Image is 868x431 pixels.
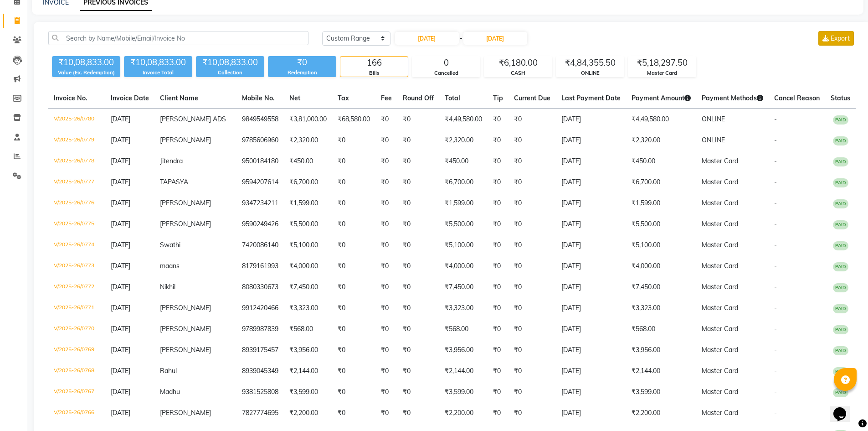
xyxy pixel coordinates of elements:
span: Master Card [702,178,738,186]
td: 9594207614 [236,172,284,193]
td: ₹0 [332,277,375,298]
td: ₹0 [397,340,439,361]
td: ₹6,700.00 [626,172,696,193]
td: ₹0 [488,340,508,361]
span: - [774,304,777,312]
span: PAID [833,136,848,145]
td: ₹0 [397,235,439,256]
span: Master Card [702,409,738,417]
td: ₹2,144.00 [284,361,332,382]
td: ₹6,700.00 [439,172,488,193]
span: - [774,157,777,165]
td: ₹2,320.00 [284,130,332,151]
td: 8939175457 [236,340,284,361]
td: 7827774695 [236,403,284,424]
td: ₹0 [397,319,439,340]
span: - [774,346,777,354]
span: Mobile No. [242,94,275,102]
td: ₹0 [332,403,375,424]
td: V/2025-26/0766 [48,403,105,424]
td: V/2025-26/0772 [48,277,105,298]
span: PAID [833,367,848,376]
div: ONLINE [556,69,624,77]
td: 9590249426 [236,214,284,235]
td: ₹0 [332,340,375,361]
td: [DATE] [556,382,626,403]
span: Jitendra [160,157,183,165]
div: Value (Ex. Redemption) [52,69,120,77]
span: [DATE] [111,199,130,207]
td: ₹0 [508,340,556,361]
span: [DATE] [111,136,130,144]
span: Nikhil [160,283,175,291]
input: Start Date [395,32,459,45]
td: V/2025-26/0767 [48,382,105,403]
td: V/2025-26/0773 [48,256,105,277]
span: Master Card [702,220,738,228]
div: CASH [484,69,552,77]
td: ₹0 [375,361,397,382]
span: Export [831,34,850,42]
span: Swathi [160,241,180,249]
span: PAID [833,220,848,229]
td: ₹5,500.00 [284,214,332,235]
td: ₹0 [375,340,397,361]
td: ₹0 [375,172,397,193]
td: ₹3,956.00 [439,340,488,361]
input: Search by Name/Mobile/Email/Invoice No [48,31,308,45]
td: ₹68,580.00 [332,109,375,130]
td: ₹0 [508,151,556,172]
td: ₹0 [397,382,439,403]
td: V/2025-26/0769 [48,340,105,361]
span: Master Card [702,325,738,333]
span: - [774,241,777,249]
td: [DATE] [556,361,626,382]
td: ₹0 [397,130,439,151]
td: ₹0 [508,235,556,256]
span: [DATE] [111,115,130,123]
div: Master Card [628,69,696,77]
td: ₹0 [397,172,439,193]
span: [DATE] [111,346,130,354]
td: ₹7,450.00 [626,277,696,298]
span: PAID [833,304,848,313]
span: - [774,283,777,291]
button: Export [818,31,854,46]
span: - [774,220,777,228]
div: 166 [340,57,408,69]
td: [DATE] [556,193,626,214]
td: 9789987839 [236,319,284,340]
span: Last Payment Date [561,94,621,102]
td: ₹0 [508,214,556,235]
td: ₹0 [375,256,397,277]
td: ₹0 [488,382,508,403]
td: ₹2,320.00 [626,130,696,151]
td: ₹5,500.00 [439,214,488,235]
td: ₹3,599.00 [284,382,332,403]
div: ₹0 [268,56,336,69]
span: Master Card [702,157,738,165]
span: [DATE] [111,409,130,417]
span: Master Card [702,241,738,249]
div: ₹4,84,355.50 [556,57,624,69]
span: Payment Amount [632,94,691,102]
td: 9500184180 [236,151,284,172]
span: Invoice No. [54,94,87,102]
span: Client Name [160,94,198,102]
td: ₹568.00 [284,319,332,340]
td: ₹3,323.00 [284,298,332,319]
td: ₹0 [397,403,439,424]
span: Rahul [160,367,177,375]
td: V/2025-26/0779 [48,130,105,151]
td: ₹0 [375,382,397,403]
span: PAID [833,157,848,166]
td: ₹0 [397,214,439,235]
span: [DATE] [111,367,130,375]
td: ₹3,956.00 [284,340,332,361]
div: Bills [340,69,408,77]
td: ₹0 [488,319,508,340]
td: [DATE] [556,151,626,172]
td: ₹7,450.00 [284,277,332,298]
td: ₹3,323.00 [626,298,696,319]
td: V/2025-26/0780 [48,109,105,130]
